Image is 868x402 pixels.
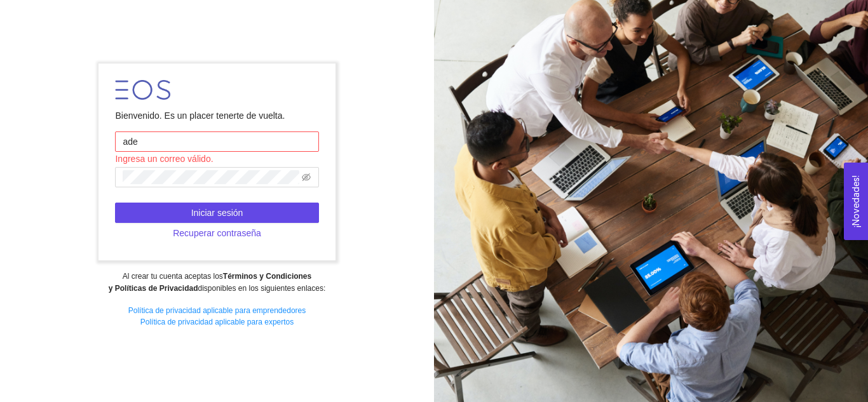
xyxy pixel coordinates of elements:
[302,173,311,182] span: eye-invisible
[115,152,318,166] div: Ingresa un correo válido.
[128,306,306,315] a: Política de privacidad aplicable para emprendedores
[173,226,261,240] span: Recuperar contraseña
[844,163,868,240] button: Open Feedback Widget
[109,272,311,293] strong: Términos y Condiciones y Políticas de Privacidad
[140,318,294,326] a: Política de privacidad aplicable para expertos
[115,131,318,152] input: Correo electrónico
[115,228,318,238] a: Recuperar contraseña
[191,206,243,220] span: Iniciar sesión
[115,109,318,123] div: Bienvenido. Es un placer tenerte de vuelta.
[115,203,318,223] button: Iniciar sesión
[115,223,318,243] button: Recuperar contraseña
[115,80,170,100] img: LOGO
[8,271,425,295] div: Al crear tu cuenta aceptas los disponibles en los siguientes enlaces:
